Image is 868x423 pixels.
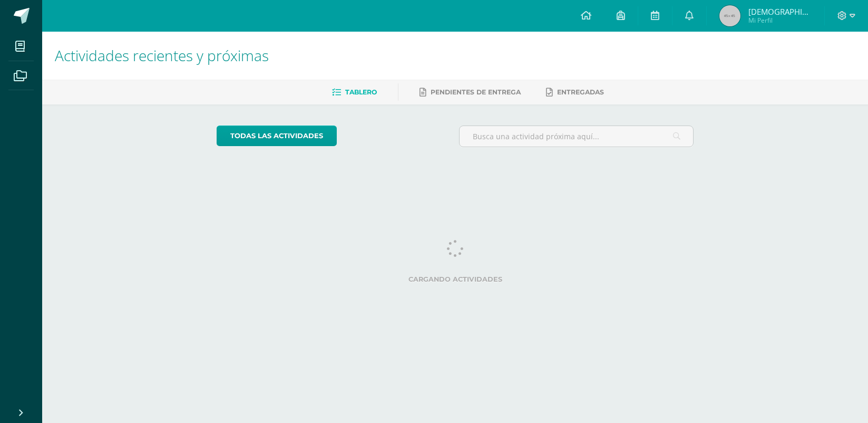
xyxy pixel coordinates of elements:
[557,88,604,96] span: Entregadas
[345,88,377,96] span: Tablero
[431,88,521,96] span: Pendientes de entrega
[332,84,377,101] a: Tablero
[55,45,269,65] span: Actividades recientes y próximas
[748,6,812,17] span: [DEMOGRAPHIC_DATA][PERSON_NAME]
[420,84,521,101] a: Pendientes de entrega
[748,16,812,25] span: Mi Perfil
[217,126,337,146] a: todas las Actividades
[546,84,604,101] a: Entregadas
[719,5,740,26] img: 45x45
[217,275,694,283] label: Cargando actividades
[460,126,693,147] input: Busca una actividad próxima aquí...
